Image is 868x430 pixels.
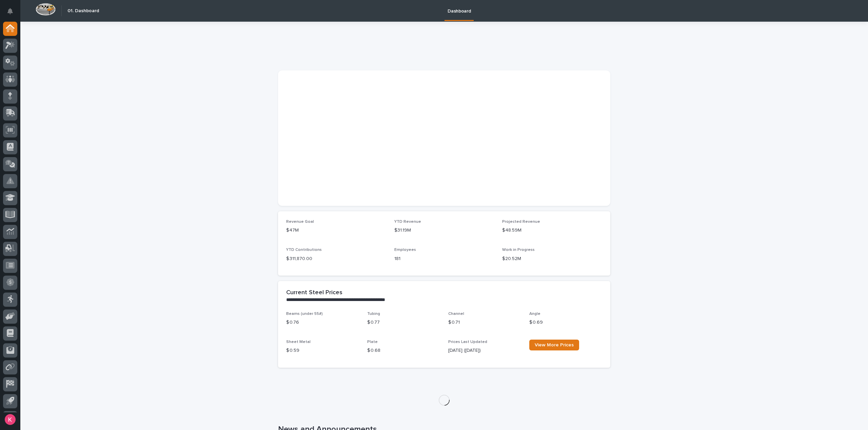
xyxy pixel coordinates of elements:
[535,343,574,347] span: View More Prices
[502,227,602,234] p: $48.59M
[286,289,342,297] h2: Current Steel Prices
[286,220,314,224] span: Revenue Goal
[502,248,535,252] span: Work in Progress
[367,340,378,344] span: Plate
[529,312,540,316] span: Angle
[286,227,386,234] p: $47M
[394,255,494,262] p: 181
[367,312,380,316] span: Tubing
[394,227,494,234] p: $31.19M
[286,340,311,344] span: Sheet Metal
[529,340,579,350] a: View More Prices
[367,347,440,354] p: $ 0.68
[367,319,440,326] p: $ 0.77
[286,347,359,354] p: $ 0.59
[286,248,322,252] span: YTD Contributions
[448,312,464,316] span: Channel
[394,220,421,224] span: YTD Revenue
[502,255,602,262] p: $20.52M
[448,347,521,354] p: [DATE] ([DATE])
[394,248,416,252] span: Employees
[36,3,56,16] img: Workspace Logo
[286,312,323,316] span: Beams (under 55#)
[3,412,17,427] button: users-avatar
[67,8,99,14] h2: 01. Dashboard
[529,319,602,326] p: $ 0.69
[448,319,521,326] p: $ 0.71
[502,220,540,224] span: Projected Revenue
[448,340,487,344] span: Prices Last Updated
[286,319,359,326] p: $ 0.76
[286,255,386,262] p: $ 311,870.00
[8,8,17,19] div: Notifications
[3,4,17,18] button: Notifications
